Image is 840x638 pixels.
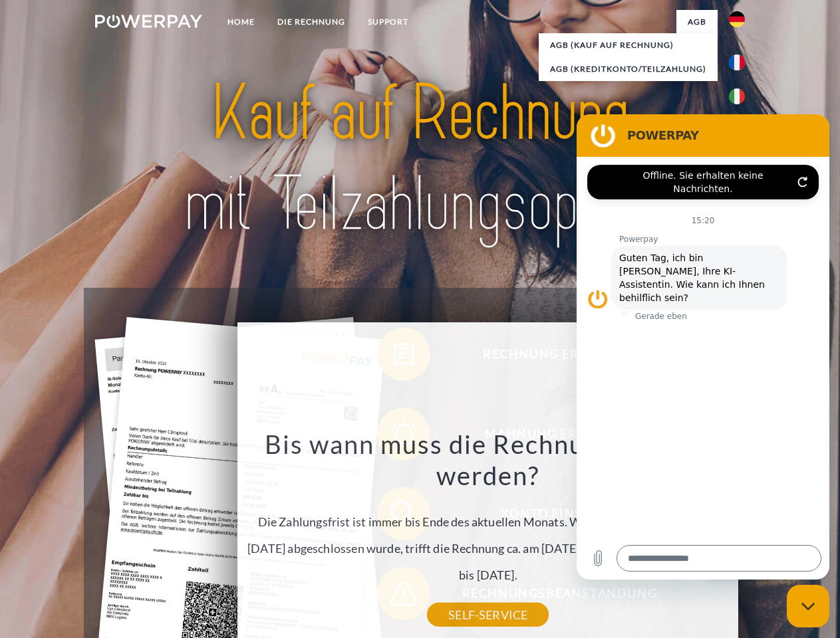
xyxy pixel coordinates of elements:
img: logo-powerpay-white.svg [95,15,202,28]
img: de [729,11,745,27]
img: title-powerpay_de.svg [127,64,713,255]
a: Home [216,10,266,34]
iframe: Schaltfläche zum Öffnen des Messaging-Fensters; Konversation läuft [787,585,829,627]
img: it [729,88,745,104]
img: fr [729,54,745,70]
a: DIE RECHNUNG [266,10,356,34]
iframe: Messaging-Fenster [577,114,829,580]
a: AGB (Kreditkonto/Teilzahlung) [539,57,718,81]
div: Die Zahlungsfrist ist immer bis Ende des aktuellen Monats. Wenn die Bestellung z.B. am [DATE] abg... [245,428,731,615]
h3: Bis wann muss die Rechnung bezahlt werden? [245,428,731,492]
a: agb [676,10,718,34]
a: SELF-SERVICE [427,603,549,627]
a: SUPPORT [356,10,420,34]
a: AGB (Kauf auf Rechnung) [539,33,718,57]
